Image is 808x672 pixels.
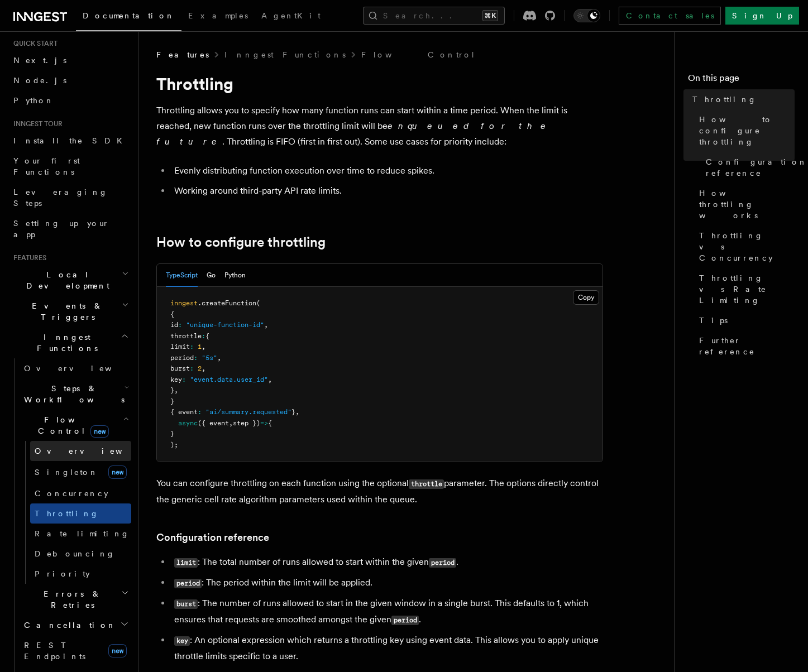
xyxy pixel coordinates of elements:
[171,554,603,570] li: : The total number of runs allowed to start within the given .
[20,615,131,635] button: Cancellation
[699,335,795,357] span: Further reference
[76,3,181,31] a: Documentation
[171,596,603,628] li: : The number of runs allowed to start in the given window in a single burst. This defaults to 1, ...
[170,376,182,383] span: key
[224,49,346,60] a: Inngest Functions
[217,354,221,362] span: ,
[30,503,131,524] a: Throttling
[170,310,174,318] span: {
[30,483,131,503] a: Concurrency
[20,358,131,378] a: Overview
[233,419,260,427] span: step })
[20,410,131,441] button: Flow Controlnew
[30,544,131,564] a: Debouncing
[205,408,291,416] span: "ai/summary.requested"
[725,7,799,25] a: Sign Up
[190,343,194,351] span: :
[170,408,198,416] span: { event
[9,300,122,323] span: Events & Triggers
[24,641,85,661] span: REST Endpoints
[9,90,131,111] a: Python
[695,268,795,310] a: Throttling vs Rate Limiting
[30,441,131,461] a: Overview
[170,321,178,329] span: id
[170,386,174,394] span: }
[255,3,327,30] a: AgentKit
[20,441,131,584] div: Flow Controlnew
[13,76,66,85] span: Node.js
[688,71,795,89] h4: On this page
[20,635,131,666] a: REST Endpointsnew
[9,332,121,354] span: Inngest Functions
[174,599,198,609] code: burst
[363,7,505,25] button: Search...⌘K
[174,636,190,646] code: key
[482,10,498,21] kbd: ⌘K
[156,103,603,150] p: Throttling allows you to specify how many function runs can start within a time period. When the ...
[170,364,190,372] span: burst
[699,188,795,221] span: How throttling works
[198,299,256,307] span: .createFunction
[9,50,131,70] a: Next.js
[24,364,139,373] span: Overview
[170,397,174,405] span: }
[9,151,131,182] a: Your first Functions
[198,343,202,351] span: 1
[699,230,795,263] span: Throttling vs Concurrency
[166,264,198,287] button: TypeScript
[190,376,268,383] span: "event.data.user_id"
[291,408,295,416] span: }
[573,290,599,305] button: Copy
[35,489,108,498] span: Concurrency
[30,461,131,483] a: Singletonnew
[174,558,198,568] code: limit
[202,343,205,351] span: ,
[156,74,603,94] h1: Throttling
[178,419,198,427] span: async
[13,219,109,239] span: Setting up your app
[156,530,269,545] a: Configuration reference
[170,343,190,351] span: limit
[692,94,757,105] span: Throttling
[13,156,80,176] span: Your first Functions
[361,49,476,60] a: Flow Control
[170,299,198,307] span: inngest
[174,579,202,588] code: period
[13,136,129,145] span: Install the SDK
[9,39,58,48] span: Quick start
[190,364,194,372] span: :
[573,9,600,22] button: Toggle dark mode
[35,569,90,578] span: Priority
[409,479,444,489] code: throttle
[20,620,116,631] span: Cancellation
[30,564,131,584] a: Priority
[295,408,299,416] span: ,
[35,509,99,518] span: Throttling
[695,109,795,152] a: How to configure throttling
[207,264,216,287] button: Go
[182,376,186,383] span: :
[268,376,272,383] span: ,
[171,632,603,664] li: : An optional expression which returns a throttling key using event data. This allows you to appl...
[699,315,728,326] span: Tips
[9,182,131,213] a: Leveraging Steps
[170,332,202,340] span: throttle
[156,49,209,60] span: Features
[688,89,795,109] a: Throttling
[268,419,272,427] span: {
[108,465,127,479] span: new
[83,11,175,20] span: Documentation
[260,419,268,427] span: =>
[9,119,63,128] span: Inngest tour
[108,644,127,657] span: new
[90,425,109,438] span: new
[261,11,321,20] span: AgentKit
[9,265,131,296] button: Local Development
[13,96,54,105] span: Python
[156,234,326,250] a: How to configure throttling
[429,558,456,568] code: period
[9,269,122,291] span: Local Development
[35,529,130,538] span: Rate limiting
[695,310,795,330] a: Tips
[171,183,603,199] li: Working around third-party API rate limits.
